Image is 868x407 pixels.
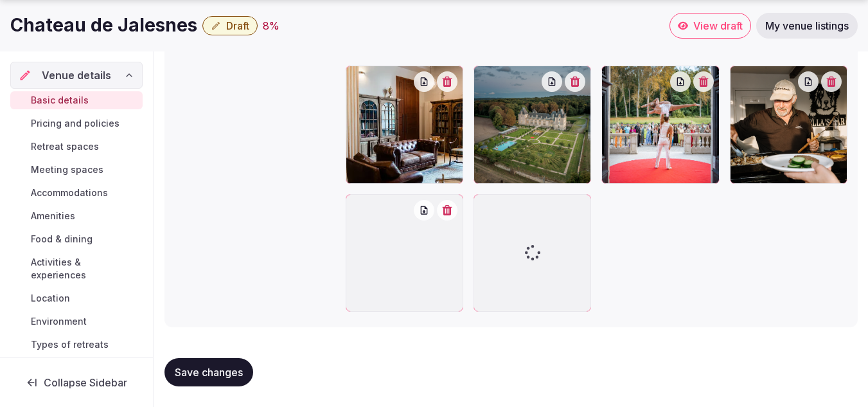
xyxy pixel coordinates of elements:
a: Activities & experiences [10,253,143,284]
span: Retreat spaces [31,140,99,153]
span: Pricing and policies [31,117,120,130]
span: Food & dining [31,233,93,246]
a: My venue listings [756,13,858,39]
div: 8 % [263,18,279,33]
a: Accommodations [10,184,143,202]
span: Basic details [31,94,89,107]
div: A7400409.jpg [601,66,719,183]
a: Types of retreats [10,336,143,354]
span: Accommodations [31,186,108,199]
button: 8% [263,18,279,33]
span: Meeting spaces [31,163,103,176]
div: DJI_0628.jpg [474,66,591,183]
span: Draft [226,19,249,32]
span: Collapse Sidebar [44,376,127,389]
button: Collapse Sidebar [10,368,143,397]
button: Draft [202,16,258,35]
span: Types of retreats [31,338,109,351]
a: Retreat spaces [10,138,143,156]
div: WeddingSabina&Scott-WelcomeDinner-6.jpg [346,66,463,183]
a: Basic details [10,91,143,109]
a: View draft [669,13,751,39]
a: Environment [10,312,143,330]
span: Environment [31,315,87,328]
span: My venue listings [765,19,849,32]
a: Amenities [10,207,143,225]
a: Meeting spaces [10,161,143,179]
div: 1_383.jpg [730,66,847,183]
span: Amenities [31,210,75,222]
a: Location [10,289,143,307]
span: Location [31,292,70,305]
a: Pricing and policies [10,114,143,132]
a: Food & dining [10,230,143,248]
span: Activities & experiences [31,256,137,282]
span: Save changes [175,366,243,379]
span: Venue details [42,68,111,83]
div: 1_427.jpg [346,194,463,312]
span: View draft [693,19,743,32]
button: Save changes [164,358,253,386]
h1: Chateau de Jalesnes [10,13,197,38]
